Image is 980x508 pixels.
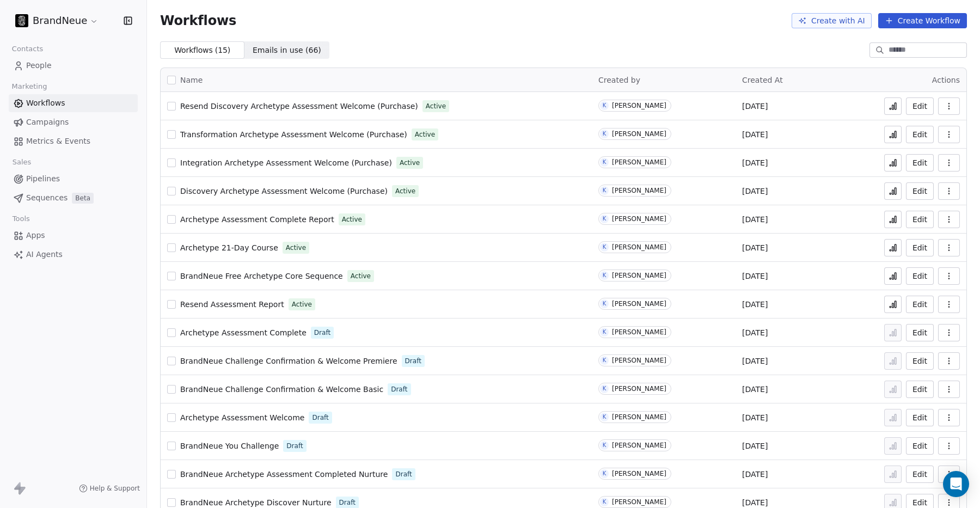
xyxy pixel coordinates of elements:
span: [DATE] [742,469,768,480]
button: Edit [906,381,934,398]
a: Resend Discovery Archetype Assessment Welcome (Purchase) [180,101,418,112]
button: Edit [906,409,934,426]
div: [PERSON_NAME] [612,130,666,138]
div: [PERSON_NAME] [612,215,666,223]
div: [PERSON_NAME] [612,102,666,109]
span: [DATE] [742,356,768,366]
div: [PERSON_NAME] [612,272,666,279]
a: Archetype Assessment Welcome [180,412,304,423]
span: Created by [598,76,640,84]
span: BrandNeue You Challenge [180,442,279,450]
span: Contacts [7,41,48,57]
button: BrandNeue [13,11,101,30]
button: Edit [906,97,934,115]
span: Draft [395,469,412,479]
div: [PERSON_NAME] [612,470,666,478]
span: BrandNeue Archetype Discover Nurture [180,498,332,507]
span: Name [180,75,203,86]
div: K [603,469,607,478]
div: [PERSON_NAME] [612,243,666,251]
span: [DATE] [742,129,768,140]
a: Edit [906,437,934,455]
a: AI Agents [9,246,138,264]
div: K [603,441,607,450]
div: K [603,158,607,167]
span: Archetype 21-Day Course [180,243,278,252]
a: Resend Assessment Report [180,299,284,310]
span: Archetype Assessment Complete [180,328,307,337]
span: Draft [314,328,330,338]
span: Sales [8,154,36,170]
span: [DATE] [742,440,768,451]
span: [DATE] [742,214,768,225]
button: Edit [906,296,934,313]
div: K [603,328,607,336]
span: BrandNeue Challenge Confirmation & Welcome Basic [180,385,383,394]
a: BrandNeue Archetype Discover Nurture [180,497,332,508]
span: Workflows [160,13,236,28]
button: Edit [906,211,934,228]
a: BrandNeue You Challenge [180,440,279,451]
div: [PERSON_NAME] [612,385,666,393]
div: [PERSON_NAME] [612,187,666,194]
span: Active [286,243,306,253]
div: [PERSON_NAME] [612,442,666,449]
span: Draft [405,356,421,366]
button: Edit [906,352,934,370]
div: [PERSON_NAME] [612,498,666,506]
a: Campaigns [9,113,138,131]
span: Workflows [26,97,65,109]
a: Archetype Assessment Complete Report [180,214,334,225]
button: Create with AI [792,13,872,28]
button: Edit [906,324,934,341]
button: Edit [906,466,934,483]
span: AI Agents [26,249,63,260]
div: [PERSON_NAME] [612,158,666,166]
span: [DATE] [742,327,768,338]
span: BrandNeue [33,14,87,28]
div: K [603,384,607,393]
button: Edit [906,239,934,256]
span: Metrics & Events [26,136,90,147]
a: Edit [906,126,934,143]
a: Archetype 21-Day Course [180,242,278,253]
span: Draft [286,441,303,451]
a: Metrics & Events [9,132,138,150]
span: BrandNeue Archetype Assessment Completed Nurture [180,470,388,479]
span: Active [426,101,446,111]
span: Active [292,299,312,309]
span: Actions [932,76,960,84]
span: Resend Assessment Report [180,300,284,309]
div: K [603,130,607,138]
div: K [603,413,607,421]
span: Archetype Assessment Welcome [180,413,304,422]
div: [PERSON_NAME] [612,328,666,336]
span: [DATE] [742,101,768,112]
a: Discovery Archetype Assessment Welcome (Purchase) [180,186,388,197]
span: Active [415,130,435,139]
button: Edit [906,267,934,285]
span: Sequences [26,192,68,204]
a: Integration Archetype Assessment Welcome (Purchase) [180,157,392,168]
button: Create Workflow [878,13,967,28]
span: Active [342,215,362,224]
button: Edit [906,182,934,200]
span: Active [400,158,420,168]
button: Edit [906,154,934,172]
span: [DATE] [742,186,768,197]
div: K [603,215,607,223]
div: [PERSON_NAME] [612,413,666,421]
span: BrandNeue Challenge Confirmation & Welcome Premiere [180,357,397,365]
div: K [603,186,607,195]
span: Integration Archetype Assessment Welcome (Purchase) [180,158,392,167]
span: [DATE] [742,497,768,508]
